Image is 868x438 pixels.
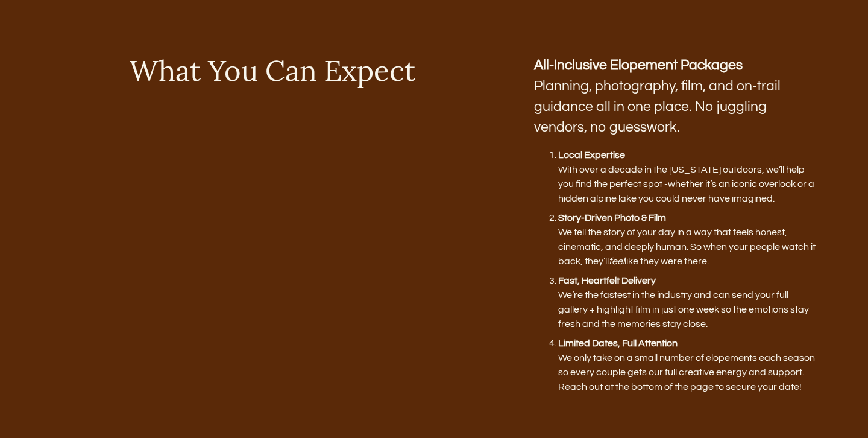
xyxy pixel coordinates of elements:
p: Planning, photography, film, and on-trail guidance all in one place. No juggling vendors, no gues... [534,55,819,138]
strong: Local Expertise [558,150,625,160]
p: With over a decade in the [US_STATE] outdoors, we’ll help you find the perfect spot -whether it’s... [558,148,819,206]
p: We tell the story of your day in a way that feels honest, cinematic, and deeply human. So when yo... [558,211,819,268]
strong: All-Inclusive Elopement Packages [534,58,743,72]
strong: Story-Driven Photo & Film [558,213,666,223]
em: feel [609,256,624,266]
strong: Limited Dates, Full Attention [558,338,678,348]
p: We only take on a small number of elopements each season so every couple gets our full creative e... [558,336,819,394]
iframe: Elope with Us in Colorado! [114,124,430,362]
h2: What You Can Expect [114,55,430,86]
p: We’re the fastest in the industry and can send your full gallery + highlight film in just one wee... [558,273,819,331]
strong: Fast, Heartfelt Delivery [558,276,656,285]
